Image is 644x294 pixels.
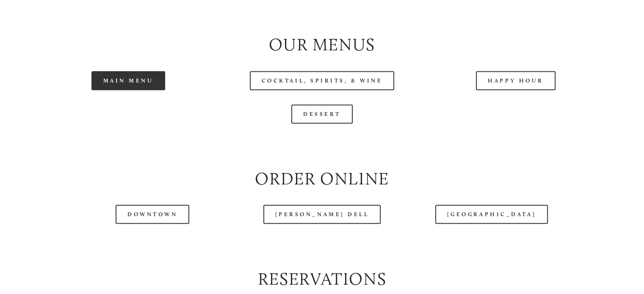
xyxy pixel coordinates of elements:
[39,167,605,191] h2: Order Online
[263,205,381,224] a: [PERSON_NAME] Dell
[476,71,556,90] a: Happy Hour
[250,71,395,90] a: Cocktail, Spirits, & Wine
[435,205,548,224] a: [GEOGRAPHIC_DATA]
[116,205,189,224] a: Downtown
[291,104,353,124] a: Dessert
[39,267,605,291] h2: Reservations
[91,71,166,90] a: Main Menu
